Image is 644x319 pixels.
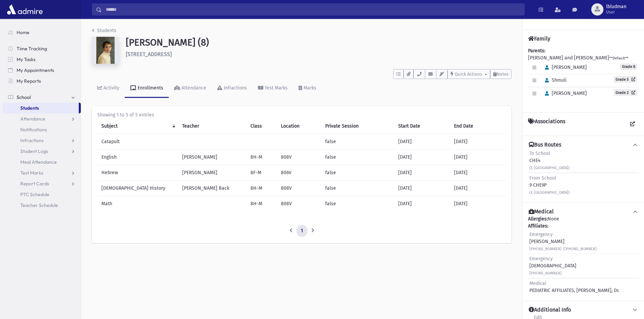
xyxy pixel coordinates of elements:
a: Notifications [3,124,81,135]
td: 806V [277,165,321,181]
div: None [528,215,639,295]
td: 808V [277,150,321,165]
span: My Reports [17,78,41,84]
small: [PHONE_NUMBER] /[PHONE_NUMBER] [529,247,597,251]
th: Class [246,118,277,134]
h1: [PERSON_NAME] (8) [126,37,511,48]
span: Grade 8 [620,63,637,70]
td: Hebrew [97,165,178,181]
td: false [321,165,394,181]
div: Marks [302,85,316,91]
td: 808V [277,196,321,212]
td: English [97,150,178,165]
td: [DATE] [394,165,450,181]
td: [DATE] [450,181,506,196]
span: School [17,94,31,100]
span: [PERSON_NAME] [542,90,587,96]
td: false [321,134,394,150]
td: [DATE] [394,181,450,196]
button: Notes [490,69,511,79]
a: Students [92,28,116,33]
div: Test Marks [263,85,288,91]
span: My Tasks [17,56,35,62]
div: [PERSON_NAME] [529,231,597,252]
a: View all Associations [626,118,639,130]
span: From School [529,175,556,181]
th: Teacher [178,118,246,134]
b: Affiliates: [528,223,548,229]
h4: Family [528,35,550,42]
td: Math [97,196,178,212]
div: [PERSON_NAME] and [PERSON_NAME] [528,47,639,107]
a: My Reports [3,76,81,86]
a: Attendance [3,113,81,124]
a: Grade 2 [614,89,637,96]
div: Enrollments [136,85,163,91]
span: Shmuli [542,77,567,83]
span: Meal Attendance [20,159,57,165]
span: Notes [497,72,508,77]
span: To School [529,151,550,156]
a: Infractions [3,135,81,146]
a: Meal Attendance [3,157,81,167]
a: Test Marks [3,167,81,178]
td: 8F-M [246,165,277,181]
a: Attendance [169,79,212,98]
span: Teacher Schedule [20,202,58,208]
img: AdmirePro [5,3,44,16]
a: School [3,92,81,103]
div: Attendance [180,85,206,91]
th: Subject [97,118,178,134]
div: 9 CHE9P [529,175,570,196]
h4: Bus Routes [529,141,561,149]
span: Emergency [529,256,553,262]
span: Student Logs [20,148,48,154]
a: Time Tracking [3,43,81,54]
td: 808V [277,181,321,196]
h6: [STREET_ADDRESS] [126,51,511,57]
a: Activity [92,79,125,98]
input: Search [102,3,524,16]
small: (E [GEOGRAPHIC_DATA]) [529,190,570,195]
nav: breadcrumb [92,27,116,37]
span: Home [17,29,29,35]
td: [DATE] [450,134,506,150]
th: Location [277,118,321,134]
a: Grade 5 [614,76,637,83]
h4: Medical [529,208,554,215]
td: [DATE] [450,150,506,165]
button: Bus Routes [528,141,639,149]
span: My Appointments [17,67,54,73]
td: 8H-M [246,150,277,165]
a: PTC Schedule [3,189,81,200]
small: (E [GEOGRAPHIC_DATA]) [529,166,570,170]
span: [PERSON_NAME] [542,64,587,70]
div: Activity [102,85,119,91]
td: false [321,181,394,196]
td: [DATE] [394,150,450,165]
a: Infractions [212,79,253,98]
button: Additional Info [528,307,639,314]
a: My Appointments [3,65,81,76]
div: PEDIATRIC AFFILIATES, [PERSON_NAME], Dr. [529,280,619,294]
span: User [606,9,626,15]
span: Report Cards [20,181,49,187]
td: false [321,196,394,212]
span: Time Tracking [17,46,47,52]
a: My Tasks [3,54,81,65]
th: End Date [450,118,506,134]
td: [DATE] [394,196,450,212]
h4: Additional Info [529,307,571,314]
td: 8H-M [246,181,277,196]
td: [DATE] [450,196,506,212]
th: Private Session [321,118,394,134]
div: CHE4 [529,150,570,171]
small: [PHONE_NUMBER] [529,271,562,275]
h4: Associations [528,118,565,130]
td: false [321,150,394,165]
td: [DATE] [394,134,450,150]
span: Notifications [20,127,47,133]
a: 1 [296,225,307,237]
td: [DEMOGRAPHIC_DATA] History [97,181,178,196]
td: [DATE] [450,165,506,181]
